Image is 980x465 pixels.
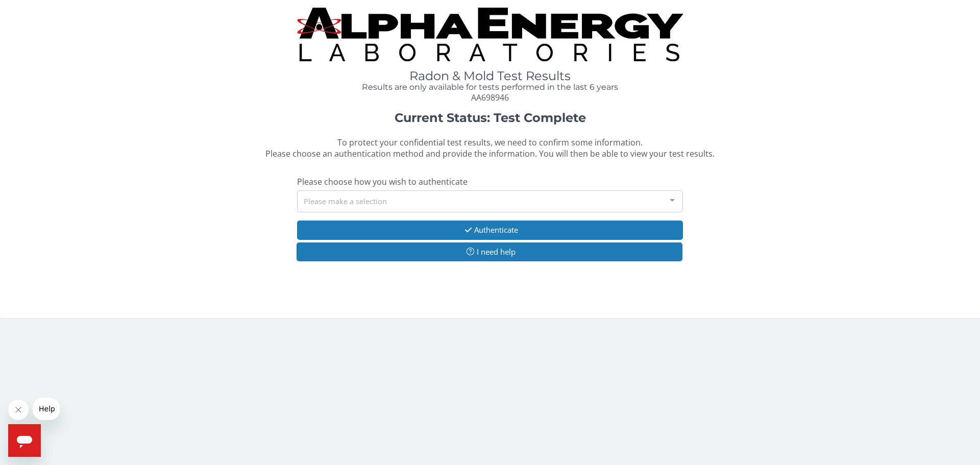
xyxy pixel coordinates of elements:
[471,92,509,103] span: AA698946
[395,110,586,125] strong: Current Status: Test Complete
[8,424,41,457] iframe: Button to launch messaging window
[304,195,387,207] span: Please make a selection
[297,83,683,92] h4: Results are only available for tests performed in the last 6 years
[297,8,683,61] img: TightCrop.jpg
[8,400,29,420] iframe: Close message
[33,398,60,420] iframe: Message from company
[265,137,715,160] span: To protect your confidential test results, we need to confirm some information. Please choose an ...
[297,221,683,239] button: Authenticate
[297,242,682,261] button: I need help
[297,69,683,83] h1: Radon & Mold Test Results
[297,176,468,187] span: Please choose how you wish to authenticate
